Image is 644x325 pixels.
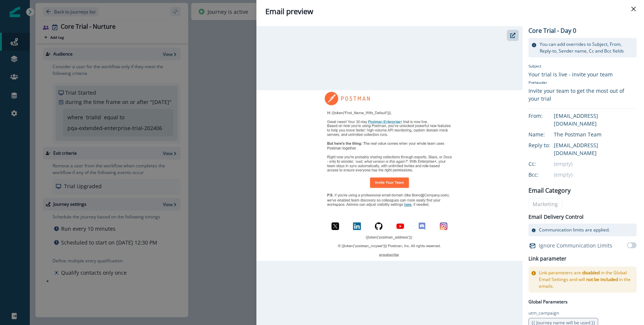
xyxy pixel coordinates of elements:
[528,130,566,138] div: Name:
[528,63,637,70] p: Subject
[265,6,635,17] div: Email preview
[256,90,523,261] img: email asset unavailable
[554,141,637,157] div: [EMAIL_ADDRESS][DOMAIN_NAME]
[554,130,637,138] div: The Postman Team
[528,171,566,179] div: Bcc:
[628,3,640,15] button: Close
[554,112,637,127] div: [EMAIL_ADDRESS][DOMAIN_NAME]
[554,160,637,168] div: (empty)
[528,87,637,102] div: Invite your team to get the most out of your trial
[528,26,584,35] p: Core Trial - Day 0
[528,141,566,149] div: Reply to:
[528,160,566,168] div: Cc:
[528,112,566,120] div: From:
[528,70,637,78] div: Your trial is live - invite your team
[528,310,559,316] p: utm_campaign
[539,269,634,290] p: Link parameters are in the Global Email Settings and will in the emails.
[528,254,566,264] h2: Link parameter
[554,171,637,179] div: (empty)
[528,78,637,87] p: Preheader
[528,297,568,305] p: Global Parameters
[586,276,618,283] span: not be included
[582,269,600,276] span: disabled
[540,41,634,54] p: You can add overrides to Subject, From, Reply-to, Sender name, Cc and Bcc fields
